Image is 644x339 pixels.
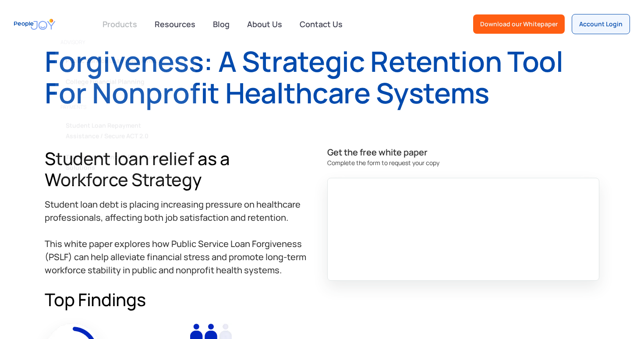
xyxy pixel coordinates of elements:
a: About Us [242,14,287,34]
div: Student loan debt is placing increasing pressure on healthcare professionals, affecting both job ... [45,198,317,277]
a: Account Login [572,14,630,34]
div: Tuition Assistance & Reimbursement Solutions [66,152,180,173]
h2: Student loan relief as a Workforce Strategy [45,148,317,190]
a: Resources [149,14,201,34]
a: Tuition Assistance & Reimbursement Solutions [60,148,190,177]
div: Products [97,15,142,33]
a: home [14,14,55,34]
div: Get the free white paper [327,148,599,157]
a: Public Service Loan Forgiveness [60,52,190,70]
div: Complete the form to request your copy [327,159,599,167]
h1: The Financial ROI of Public Service Loan Forgiveness: A Strategic Retention Tool for Nonprofit He... [45,14,599,109]
nav: Products [55,21,195,185]
a: Download our Whitepaper [473,14,565,34]
a: Contact Us [294,14,348,34]
div: Download our Whitepaper [480,20,558,28]
a: Student Loan Repayment Assistance / Secure ACT 2.0 [60,117,190,145]
div: Account Login [579,20,623,28]
iframe: Form [328,178,599,281]
a: College Financial Planning [60,73,190,91]
div: advisory [60,36,190,49]
a: Blog [208,14,235,34]
div: Public Service Loan Forgiveness [66,56,180,66]
div: College Financial Planning [66,77,180,87]
h3: Top findings [45,291,145,308]
div: Student Loan Repayment Assistance / Secure ACT 2.0 [66,120,164,141]
div: PAYMENTS [60,101,190,113]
